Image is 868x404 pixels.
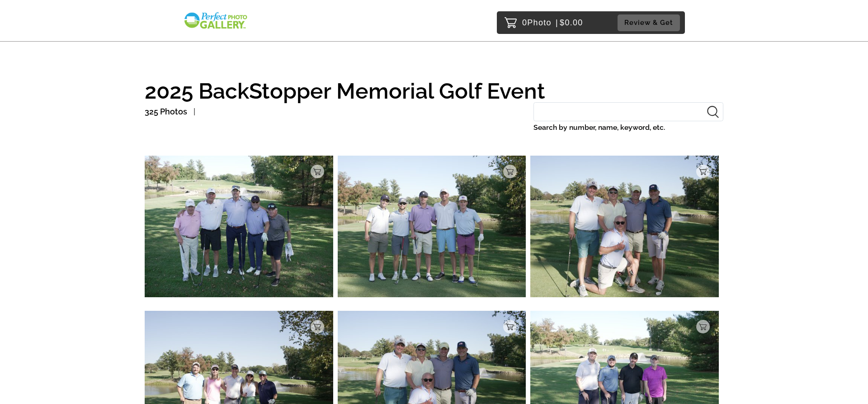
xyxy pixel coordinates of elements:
[145,156,333,297] img: 222017
[618,14,680,31] button: Review & Get
[530,156,719,297] img: 222016
[533,121,723,134] label: Search by number, name, keyword, etc.
[338,156,526,297] img: 222018
[522,15,583,30] p: 0 $0.00
[618,14,683,31] a: Review & Get
[527,15,552,30] span: Photo
[183,11,248,30] img: Snapphound Logo
[145,105,187,119] p: 325 Photos
[556,18,558,27] span: |
[145,80,723,102] h1: 2025 BackStopper Memorial Golf Event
